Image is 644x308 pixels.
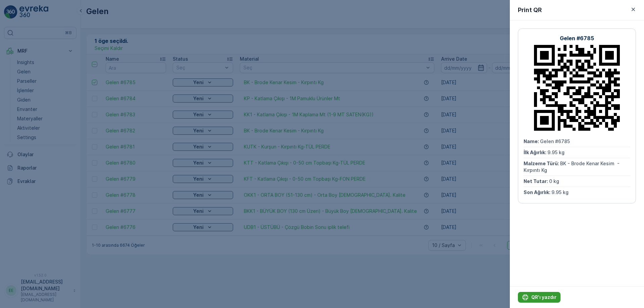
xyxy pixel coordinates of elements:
span: Gelen #6784 [22,110,53,116]
span: Net Tutar : [6,143,31,149]
span: BK - Brode Kenar Kesim - Kırpıntı Kg [524,161,621,173]
p: QR'ı yazdır [531,294,556,301]
p: Print QR [518,5,542,15]
span: Name : [6,110,22,116]
span: Name : [524,138,540,144]
span: 9.95 kg [551,189,569,195]
span: 11.65 kg [34,154,51,160]
span: Malzeme Türü : [524,161,560,166]
span: İlk Ağırlık : [6,121,30,127]
span: İlk Ağırlık : [524,149,547,155]
span: KP - Katlama Çıkışı - 1M Pamuklu Ürünler Mt [42,132,146,138]
span: 0 kg [31,143,41,149]
span: Net Tutar : [524,178,549,184]
span: Son Ağırlık : [524,189,551,195]
span: Son Ağırlık : [6,154,34,160]
span: 11.65 kg [30,121,47,127]
p: Gelen #6784 [304,6,339,14]
button: QR'ı yazdır [518,292,560,303]
span: Gelen #6785 [540,138,570,144]
p: Gelen #6785 [560,34,594,42]
span: 0 kg [549,178,559,184]
span: Malzeme Türü : [6,132,42,138]
span: 9.95 kg [547,149,565,155]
